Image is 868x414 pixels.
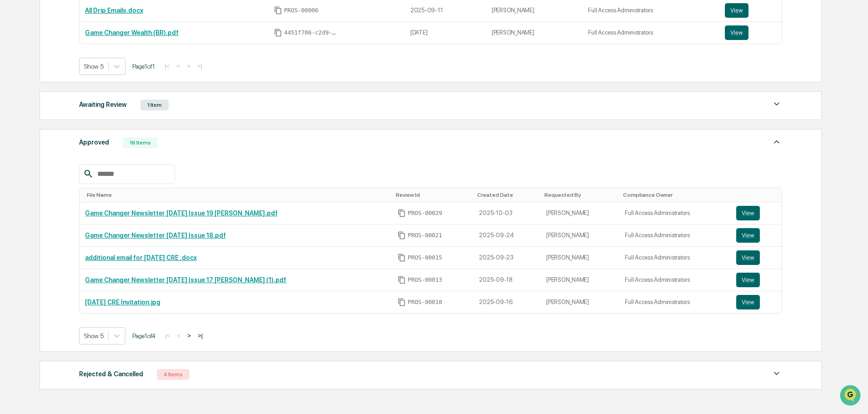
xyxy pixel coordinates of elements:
[132,63,155,70] span: Page 1 of 1
[486,22,583,44] td: [PERSON_NAME]
[771,368,782,379] img: caret
[544,192,616,198] div: Toggle SortBy
[725,3,748,18] button: View
[736,273,776,287] a: View
[31,79,115,86] div: We're available if you need us!
[62,111,116,127] a: 🗄️Attestations
[623,192,727,198] div: Toggle SortBy
[184,62,193,70] button: >
[736,228,760,243] button: View
[405,22,486,44] td: [DATE]
[477,192,537,198] div: Toggle SortBy
[18,132,57,141] span: Data Lookup
[736,250,776,265] a: View
[619,269,731,291] td: Full Access Administrators
[5,128,61,145] a: 🔎Data Lookup
[396,192,470,198] div: Toggle SortBy
[85,232,226,239] a: Game Changer Newsletter [DATE] Issue 18.pdf
[66,115,73,123] div: 🗄️
[738,192,778,198] div: Toggle SortBy
[140,100,169,110] div: 1 Item
[583,22,719,44] td: Full Access Administrators
[725,25,776,40] a: View
[85,276,286,284] a: Game Changer Newsletter [DATE] Issue 17 [PERSON_NAME] (1).pdf
[75,115,113,124] span: Attestations
[162,62,172,70] button: |<
[736,295,760,309] button: View
[398,209,406,217] span: Copy Id
[9,19,165,34] p: How can we help?
[398,298,406,306] span: Copy Id
[195,332,205,339] button: >|
[79,136,109,148] div: Approved
[619,247,731,269] td: Full Access Administrators
[64,154,110,161] a: Powered byPylon
[541,269,619,291] td: [PERSON_NAME]
[123,137,158,148] div: 16 Items
[9,115,16,123] div: 🖐️
[85,299,160,306] a: [DATE] CRE Invitation.jpg
[474,291,541,313] td: 2025-09-16
[85,29,179,36] a: Game Changer Wealth (BR).pdf
[174,62,183,70] button: <
[619,224,731,247] td: Full Access Administrators
[18,115,59,124] span: Preclearance
[474,224,541,247] td: 2025-09-24
[736,206,760,220] button: View
[195,62,205,70] button: >|
[725,25,748,40] button: View
[408,276,442,284] span: PROS-00013
[398,276,406,284] span: Copy Id
[85,7,143,14] a: All Drip Emails.docx
[9,133,16,140] div: 🔎
[408,232,442,239] span: PROS-00021
[771,136,782,147] img: caret
[771,99,782,110] img: caret
[155,72,165,83] button: Start new chat
[398,231,406,239] span: Copy Id
[736,206,776,220] a: View
[736,273,760,287] button: View
[132,332,155,339] span: Page 1 of 4
[736,228,776,243] a: View
[274,6,282,15] span: Copy Id
[5,111,62,127] a: 🖐️Preclearance
[85,209,278,217] a: Game Changer Newsletter [DATE] Issue 19 [PERSON_NAME].pdf
[79,368,143,380] div: Rejected & Cancelled
[87,192,389,198] div: Toggle SortBy
[408,299,442,306] span: PROS-00010
[541,291,619,313] td: [PERSON_NAME]
[619,202,731,224] td: Full Access Administrators
[274,29,282,37] span: Copy Id
[85,254,197,261] a: additional email for [DATE] CRE .docx
[284,7,319,14] span: PROS-00006
[474,269,541,291] td: 2025-09-18
[79,99,127,110] div: Awaiting Review
[474,202,541,224] td: 2025-10-03
[162,332,173,339] button: |<
[736,250,760,265] button: View
[174,332,183,339] button: <
[408,254,442,261] span: PROS-00015
[398,254,406,262] span: Copy Id
[541,224,619,247] td: [PERSON_NAME]
[541,202,619,224] td: [PERSON_NAME]
[284,29,339,36] span: 4451f706-c2d9-45a3-942b-fe2e7bf6efaa
[541,247,619,269] td: [PERSON_NAME]
[619,291,731,313] td: Full Access Administrators
[736,295,776,309] a: View
[90,154,110,161] span: Pylon
[474,247,541,269] td: 2025-09-23
[185,332,194,339] button: >
[725,3,776,18] a: View
[157,369,190,380] div: 4 Items
[9,70,25,86] img: 1746055101610-c473b297-6a78-478c-a979-82029cc54cd1
[31,70,149,79] div: Start new chat
[408,209,442,217] span: PROS-00029
[839,384,863,409] iframe: Open customer support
